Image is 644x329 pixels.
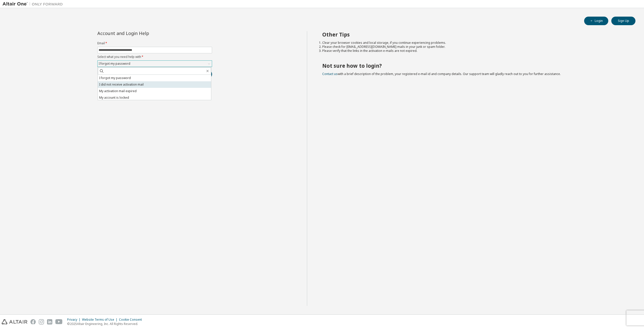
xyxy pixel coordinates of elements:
li: I forgot my password [98,75,211,81]
li: Please verify that the links in the activation e-mails are not expired. [322,49,627,53]
img: linkedin.svg [47,319,52,324]
a: Contact us [322,72,338,76]
img: youtube.svg [55,319,63,324]
img: instagram.svg [39,319,44,324]
li: Clear your browser cookies and local storage, if you continue experiencing problems. [322,41,627,45]
img: facebook.svg [30,319,36,324]
h2: Not sure how to login? [322,62,627,69]
h2: Other Tips [322,31,627,38]
label: Email [97,41,212,45]
span: with a brief description of the problem, your registered e-mail id and company details. Our suppo... [322,72,561,76]
p: © 2025 Altair Engineering, Inc. All Rights Reserved. [67,322,145,326]
button: Sign Up [611,17,635,25]
div: I forgot my password [98,61,131,66]
label: Select what you need help with [97,55,212,59]
div: Account and Login Help [97,31,189,35]
div: Privacy [67,318,82,322]
img: Altair One [3,2,65,7]
img: altair_logo.svg [2,319,27,324]
button: Login [584,17,608,25]
li: Please check for [EMAIL_ADDRESS][DOMAIN_NAME] mails in your junk or spam folder. [322,45,627,49]
div: I forgot my password [98,61,212,67]
div: Cookie Consent [119,318,145,322]
div: Website Terms of Use [82,318,119,322]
